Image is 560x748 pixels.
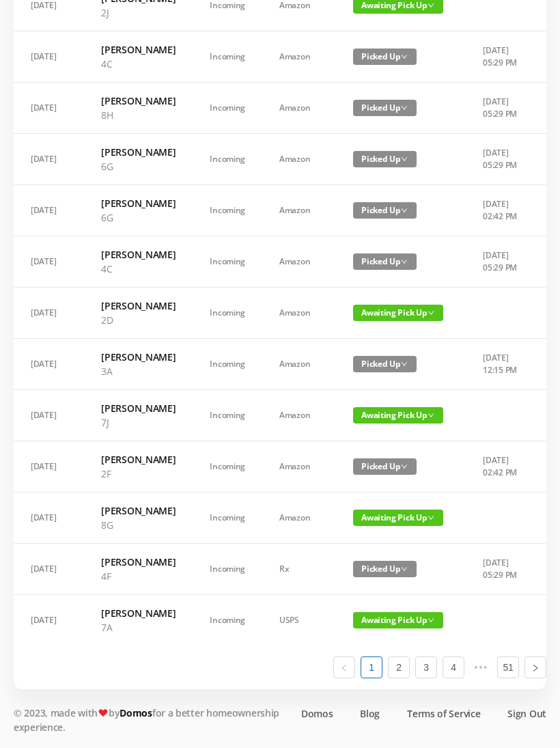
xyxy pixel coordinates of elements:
p: 8G [101,518,176,532]
td: Incoming [193,441,262,493]
h6: [PERSON_NAME] [101,42,176,57]
td: [DATE] 05:29 PM [466,31,537,83]
span: Awaiting Pick Up [353,407,443,424]
td: Amazon [262,185,336,236]
a: 2 [389,657,409,678]
a: Sign Out [507,706,546,721]
p: 2D [101,313,176,327]
li: 2 [388,656,410,678]
td: Amazon [262,339,336,390]
h6: [PERSON_NAME] [101,247,176,262]
i: icon: down [401,207,408,214]
span: Picked Up [353,458,417,475]
p: © 2023, made with by for a better homeownership experience. [14,706,287,734]
i: icon: down [401,566,408,572]
h6: [PERSON_NAME] [101,606,176,620]
td: Incoming [193,83,262,134]
li: 51 [497,656,519,678]
i: icon: down [428,514,434,521]
td: [DATE] [14,339,84,390]
td: Incoming [193,288,262,339]
i: icon: down [401,258,408,265]
td: Amazon [262,31,336,83]
td: Incoming [193,595,262,646]
td: [DATE] 02:42 PM [466,185,537,236]
td: [DATE] 12:15 PM [466,339,537,390]
td: Amazon [262,236,336,288]
a: 3 [416,657,436,678]
li: 1 [361,656,382,678]
td: Amazon [262,134,336,185]
h6: [PERSON_NAME] [101,196,176,210]
h6: [PERSON_NAME] [101,452,176,467]
h6: [PERSON_NAME] [101,401,176,415]
td: [DATE] 05:29 PM [466,544,537,595]
i: icon: down [428,309,434,316]
span: Picked Up [353,356,417,372]
td: [DATE] [14,493,84,544]
td: [DATE] [14,83,84,134]
td: Incoming [193,390,262,441]
i: icon: left [340,664,348,672]
a: 51 [498,657,518,678]
td: Rx [262,544,336,595]
h6: [PERSON_NAME] [101,299,176,313]
i: icon: right [531,664,540,672]
i: icon: down [401,53,408,60]
td: [DATE] [14,134,84,185]
td: Amazon [262,390,336,441]
a: 1 [361,657,382,678]
td: Incoming [193,134,262,185]
span: Picked Up [353,151,417,167]
td: [DATE] [14,390,84,441]
td: [DATE] [14,236,84,288]
td: [DATE] [14,31,84,83]
td: Amazon [262,441,336,493]
i: icon: down [428,2,434,9]
span: Picked Up [353,202,417,219]
td: Incoming [193,339,262,390]
td: Amazon [262,83,336,134]
h6: [PERSON_NAME] [101,350,176,364]
td: Incoming [193,236,262,288]
td: [DATE] [14,288,84,339]
p: 4F [101,569,176,583]
i: icon: down [428,412,434,419]
h6: [PERSON_NAME] [101,555,176,569]
p: 6G [101,159,176,174]
p: 3A [101,364,176,378]
li: Next 5 Pages [470,656,492,678]
i: icon: down [401,361,408,368]
td: [DATE] 02:42 PM [466,441,537,493]
span: Picked Up [353,49,417,65]
td: [DATE] [14,441,84,493]
span: Awaiting Pick Up [353,305,443,321]
li: Next Page [524,656,546,678]
a: Domos [301,706,333,721]
td: Incoming [193,31,262,83]
td: Amazon [262,493,336,544]
td: [DATE] 05:29 PM [466,236,537,288]
a: 4 [443,657,464,678]
td: Incoming [193,493,262,544]
i: icon: down [401,156,408,163]
span: Picked Up [353,100,417,116]
a: Blog [360,706,380,721]
i: icon: down [401,105,408,111]
p: 4C [101,262,176,276]
span: Awaiting Pick Up [353,510,443,526]
td: [DATE] [14,595,84,646]
span: Picked Up [353,561,417,577]
span: ••• [470,656,492,678]
li: Previous Page [333,656,355,678]
td: Amazon [262,288,336,339]
td: [DATE] 05:29 PM [466,83,537,134]
p: 2F [101,467,176,481]
h6: [PERSON_NAME] [101,503,176,518]
span: Awaiting Pick Up [353,612,443,628]
h6: [PERSON_NAME] [101,145,176,159]
p: 7A [101,620,176,635]
span: Picked Up [353,253,417,270]
p: 2J [101,5,176,20]
i: icon: down [428,617,434,624]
